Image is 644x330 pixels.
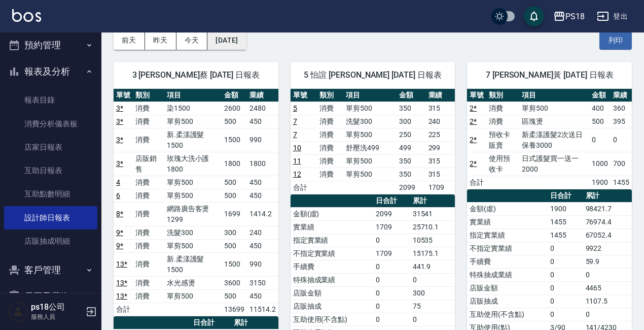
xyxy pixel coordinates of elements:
[317,89,343,102] th: 類別
[467,242,547,255] td: 不指定實業績
[343,89,397,102] th: 項目
[486,152,519,176] td: 使用預收卡
[291,89,317,102] th: 單號
[583,281,632,294] td: 4465
[293,157,301,165] a: 11
[599,31,632,50] button: 列印
[410,286,455,300] td: 300
[589,152,611,176] td: 1000
[426,89,455,102] th: 業績
[486,128,519,152] td: 預收卡販賣
[373,220,410,234] td: 1709
[126,70,266,80] span: 3 [PERSON_NAME]蔡 [DATE] 日報表
[343,141,397,154] td: 舒壓洗499
[519,102,589,115] td: 單剪500
[164,176,222,189] td: 單剪500
[548,242,583,255] td: 0
[164,226,222,239] td: 洗髮300
[373,207,410,220] td: 2099
[317,168,343,181] td: 消費
[164,128,222,152] td: 新.柔漾護髮1500
[291,207,374,220] td: 金額(虛)
[222,128,247,152] td: 1500
[548,294,583,308] td: 0
[133,202,164,226] td: 消費
[222,189,247,202] td: 500
[373,286,410,300] td: 0
[583,215,632,228] td: 76974.4
[222,102,247,115] td: 2600
[410,220,455,234] td: 25710.1
[583,189,632,203] th: 累計
[583,228,632,242] td: 67052.4
[426,168,455,181] td: 315
[467,255,547,268] td: 手續費
[291,273,374,286] td: 特殊抽成業績
[31,312,83,321] p: 服務人員
[164,239,222,252] td: 單剪500
[426,154,455,168] td: 315
[133,176,164,189] td: 消費
[247,303,278,316] td: 11514.2
[231,316,278,329] th: 累計
[114,89,133,102] th: 單號
[291,313,374,326] td: 互助使用(不含點)
[486,102,519,115] td: 消費
[133,89,164,102] th: 類別
[397,181,426,194] td: 2099
[164,252,222,276] td: 新.柔漾護髮1500
[397,115,426,128] td: 300
[397,89,426,102] th: 金額
[397,168,426,181] td: 350
[4,58,97,85] button: 報表及分析
[176,31,208,50] button: 今天
[164,289,222,303] td: 單剪500
[247,152,278,176] td: 1800
[548,255,583,268] td: 0
[467,294,547,308] td: 店販抽成
[373,234,410,247] td: 0
[583,268,632,281] td: 0
[467,268,547,281] td: 特殊抽成業績
[373,194,410,208] th: 日合計
[343,168,397,181] td: 單剪500
[410,273,455,286] td: 0
[247,276,278,289] td: 3150
[410,313,455,326] td: 0
[4,88,97,112] a: 報表目錄
[583,202,632,215] td: 98421.7
[589,102,611,115] td: 400
[247,89,278,102] th: 業績
[31,302,83,312] h5: ps18公司
[4,182,97,206] a: 互助點數明細
[291,89,455,194] table: a dense table
[343,102,397,115] td: 單剪500
[114,303,133,316] td: 合計
[611,89,632,102] th: 業績
[164,189,222,202] td: 單剪500
[426,141,455,154] td: 299
[467,202,547,215] td: 金額(虛)
[548,268,583,281] td: 0
[164,202,222,226] td: 網路廣告客燙1299
[486,89,519,102] th: 類別
[303,70,443,80] span: 5 怡諠 [PERSON_NAME] [DATE] 日報表
[583,308,632,321] td: 0
[291,260,374,273] td: 手續費
[133,189,164,202] td: 消費
[343,115,397,128] td: 洗髮300
[611,115,632,128] td: 395
[548,281,583,294] td: 0
[343,154,397,168] td: 單剪500
[373,300,410,313] td: 0
[519,152,589,176] td: 日式護髮買一送一2000
[467,308,547,321] td: 互助使用(不含點)
[548,308,583,321] td: 0
[519,115,589,128] td: 區塊燙
[486,115,519,128] td: 消費
[191,316,231,329] th: 日合計
[426,181,455,194] td: 1709
[611,152,632,176] td: 700
[207,31,246,50] button: [DATE]
[222,89,247,102] th: 金額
